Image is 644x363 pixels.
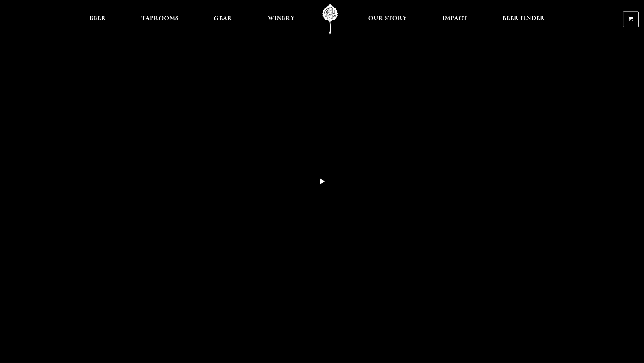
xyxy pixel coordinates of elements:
[498,4,549,35] a: Beer Finder
[85,4,111,35] a: Beer
[141,16,178,21] span: Taprooms
[442,16,467,21] span: Impact
[137,4,183,35] a: Taprooms
[317,4,343,35] a: Odell Home
[214,16,232,21] span: Gear
[364,4,411,35] a: Our Story
[368,16,407,21] span: Our Story
[209,4,237,35] a: Gear
[268,16,295,21] span: Winery
[502,16,545,21] span: Beer Finder
[438,4,472,35] a: Impact
[90,16,106,21] span: Beer
[263,4,299,35] a: Winery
